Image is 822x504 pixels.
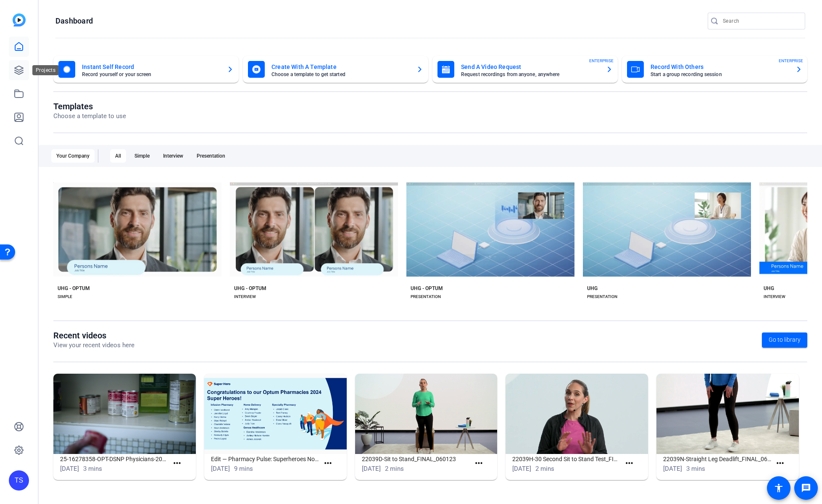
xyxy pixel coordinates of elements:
input: Search [723,16,798,26]
span: [DATE] [362,465,381,472]
button: Record With OthersStart a group recording sessionENTERPRISE [622,56,807,83]
h1: Dashboard [55,16,93,26]
mat-card-subtitle: Record yourself or your screen [82,72,220,77]
div: UHG [764,285,774,292]
mat-icon: more_horiz [775,458,785,469]
span: [DATE] [60,465,79,472]
div: Presentation [192,149,230,163]
div: INTERVIEW [764,293,785,300]
h1: 22039N-Straight Leg Deadlift_FINAL_060123 [663,454,772,464]
h1: Templates [53,101,126,111]
span: 2 mins [385,465,404,472]
span: 3 mins [686,465,705,472]
span: ENTERPRISE [589,58,614,64]
mat-card-title: Record With Others [651,62,789,72]
img: Edit — Pharmacy Pulse: Superheroes No Graphics [204,374,347,454]
button: Send A Video RequestRequest recordings from anyone, anywhereENTERPRISE [432,56,618,83]
span: [DATE] [211,465,230,472]
div: UHG - OPTUM [234,285,266,292]
div: All [110,149,126,163]
div: TS [9,470,29,491]
mat-icon: more_horiz [323,458,333,469]
mat-card-subtitle: Start a group recording session [651,72,789,77]
span: 2 mins [535,465,554,472]
img: 22039N-Straight Leg Deadlift_FINAL_060123 [656,374,799,454]
img: 25-16278358-OPT-DSNP Physicians-20250617 [53,374,196,454]
mat-card-title: Send A Video Request [461,62,599,72]
h1: 22039D-Sit to Stand_FINAL_060123 [362,454,470,464]
div: INTERVIEW [234,293,256,300]
div: Simple [129,149,155,163]
span: Go to library [769,335,801,344]
button: Instant Self RecordRecord yourself or your screen [53,56,239,83]
div: Your Company [51,149,95,163]
div: UHG - OPTUM [58,285,90,292]
a: Go to library [762,332,807,348]
div: PRESENTATION [411,293,441,300]
mat-icon: more_horiz [172,458,182,469]
span: [DATE] [663,465,682,472]
span: ENTERPRISE [779,58,803,64]
img: 22039H-30 Second Sit to Stand Test_FINAL_052323 [506,374,648,454]
mat-icon: more_horiz [474,458,484,469]
div: Interview [158,149,188,163]
mat-icon: message [801,483,811,493]
h1: Recent videos [53,330,134,340]
button: Create With A TemplateChoose a template to get started [243,56,428,83]
div: UHG [587,285,598,292]
mat-card-title: Instant Self Record [82,62,220,72]
img: blue-gradient.svg [13,13,26,26]
p: Choose a template to use [53,111,126,121]
p: View your recent videos here [53,340,134,350]
div: Projects [32,65,59,75]
h1: 25-16278358-OPT-DSNP Physicians-20250617 [60,454,169,464]
span: [DATE] [512,465,531,472]
mat-icon: accessibility [774,483,784,493]
h1: Edit — Pharmacy Pulse: Superheroes No Graphics [211,454,319,464]
div: PRESENTATION [587,293,617,300]
span: 3 mins [83,465,102,472]
mat-icon: more_horiz [624,458,635,469]
mat-card-subtitle: Request recordings from anyone, anywhere [461,72,599,77]
img: 22039D-Sit to Stand_FINAL_060123 [355,374,498,454]
h1: 22039H-30 Second Sit to Stand Test_FINAL_052323 [512,454,621,464]
span: 9 mins [234,465,253,472]
mat-card-title: Create With A Template [271,62,410,72]
mat-card-subtitle: Choose a template to get started [271,72,410,77]
div: UHG - OPTUM [411,285,443,292]
div: SIMPLE [58,293,72,300]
